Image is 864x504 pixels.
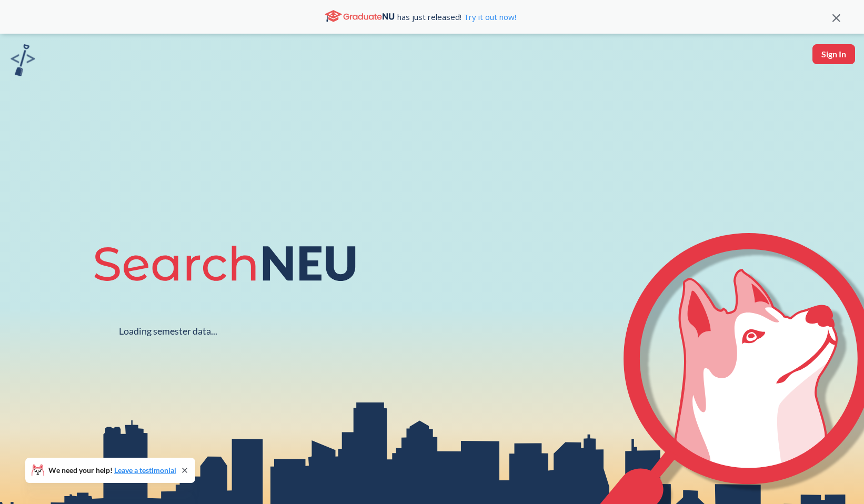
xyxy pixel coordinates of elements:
button: Sign In [812,44,855,64]
a: sandbox logo [11,44,35,79]
img: sandbox logo [11,44,35,76]
a: Try it out now! [461,12,516,22]
a: Leave a testimonial [114,466,176,475]
div: Loading semester data... [119,325,217,337]
span: has just released! [397,11,516,23]
span: We need your help! [48,467,176,474]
